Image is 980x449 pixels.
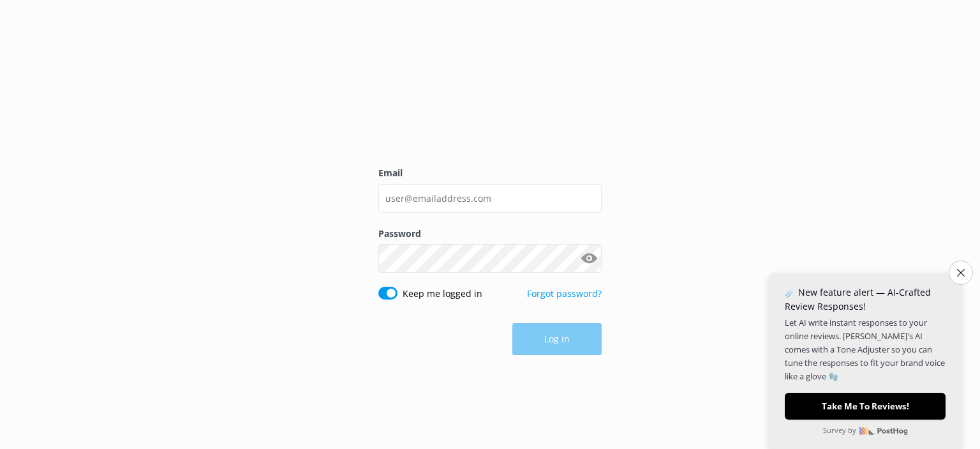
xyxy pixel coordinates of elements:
button: Show password [576,246,602,271]
input: user@emailaddress.com [378,184,602,213]
label: Password [378,227,602,241]
a: Forgot password? [527,287,602,300]
label: Email [378,166,602,180]
label: Keep me logged in [403,287,482,301]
